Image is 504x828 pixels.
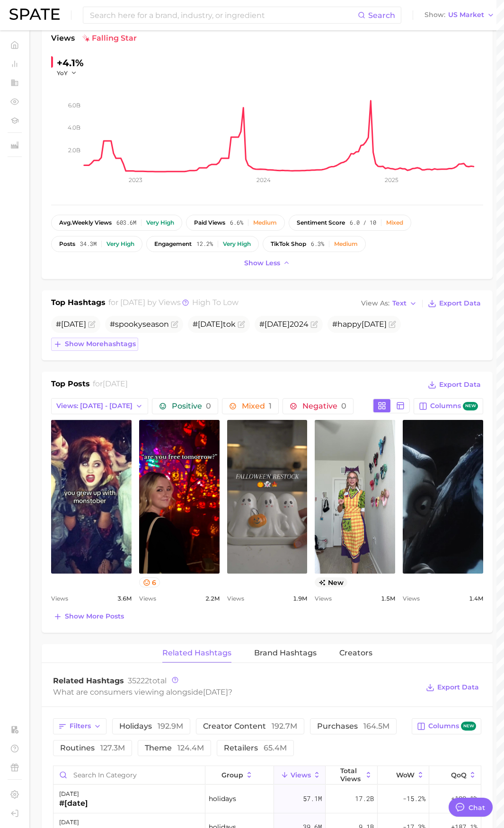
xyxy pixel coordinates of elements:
[192,298,239,307] span: high to low
[238,321,245,328] button: Flag as miscategorized or irrelevant
[424,12,445,17] span: Show
[403,793,425,804] span: -15.2%
[68,101,80,108] tspan: 6.0b
[430,402,478,411] span: Columns
[271,241,306,247] span: TikTok shop
[171,321,178,328] button: Flag as miscategorized or irrelevant
[103,379,128,388] span: [DATE]
[340,767,363,782] span: Total Views
[65,612,124,620] span: Show more posts
[429,766,481,784] button: QoQ
[469,593,483,604] span: 1.4m
[9,9,60,20] img: SPATE
[8,806,22,820] a: Log out. Currently logged in with e-mail kkrom@stellarising.com.
[59,817,119,828] div: [DATE]
[56,320,86,329] span: #
[57,69,68,77] span: YoY
[437,683,479,691] span: Export Data
[57,55,84,70] div: +4.1%
[56,402,133,410] span: Views: [DATE] - [DATE]
[51,378,90,392] h1: Top Posts
[51,610,126,623] button: Show more posts
[256,176,271,183] tspan: 2024
[82,33,137,44] span: falling star
[146,219,174,226] div: Very high
[128,676,167,685] span: total
[205,593,220,604] span: 2.2m
[289,215,411,231] button: sentiment score6.0 / 10Mixed
[422,9,497,21] button: ShowUS Market
[80,241,97,247] span: 34.3m
[223,241,251,247] div: Very high
[196,241,213,247] span: 12.2%
[186,215,285,231] button: paid views6.6%Medium
[244,259,280,267] span: Show less
[363,722,389,731] span: 164.5m
[303,793,322,804] span: 57.1m
[378,766,429,784] button: WoW
[203,688,228,697] span: [DATE]
[53,718,106,734] button: Filters
[88,321,96,328] button: Flag as miscategorized or irrelevant
[120,298,145,307] span: [DATE]
[51,33,75,44] span: Views
[448,12,484,17] span: US Market
[311,241,324,247] span: 6.3%
[425,297,483,310] button: Export Data
[158,722,183,731] span: 192.9m
[59,798,88,809] div: #[DATE]
[254,649,317,657] span: Brand Hashtags
[53,766,205,784] input: Search in category
[145,744,204,752] span: theme
[59,219,112,226] span: weekly views
[461,722,476,731] span: new
[428,722,476,731] span: Columns
[146,236,259,252] button: engagement12.2%Very high
[315,577,347,587] span: new
[198,320,223,329] span: [DATE]
[51,338,138,351] button: Show morehashtags
[89,7,358,23] input: Search here for a brand, industry, or ingredient
[139,593,156,604] span: Views
[332,320,387,329] span: #happy
[59,788,88,800] div: [DATE]
[128,676,149,685] span: 35222
[463,402,478,411] span: new
[221,771,243,779] span: group
[396,771,415,779] span: WoW
[264,743,287,752] span: 65.4m
[51,593,68,604] span: Views
[100,743,125,752] span: 127.3m
[119,723,183,730] span: holidays
[274,766,326,784] button: Views
[116,219,136,226] span: 603.6m
[310,321,318,328] button: Flag as miscategorized or irrelevant
[51,236,142,252] button: posts34.3mVery high
[425,378,483,392] button: Export Data
[172,402,211,410] span: Positive
[265,320,290,329] span: [DATE]
[339,649,372,657] span: Creators
[263,236,366,252] button: TikTok shop6.3%Medium
[302,402,346,410] span: Negative
[424,681,481,694] button: Export Data
[439,381,481,389] span: Export Data
[389,321,396,328] button: Flag as miscategorized or irrelevant
[51,398,148,414] button: Views: [DATE] - [DATE]
[194,219,225,226] span: paid views
[193,320,236,329] span: # tok
[70,722,91,730] span: Filters
[315,593,332,604] span: Views
[209,793,236,804] span: holidays
[451,793,477,804] span: +199.1%
[291,771,311,779] span: Views
[53,686,419,698] div: What are consumers viewing alongside ?
[361,301,389,306] span: View As
[53,785,481,813] button: [DATE]#[DATE]holidays57.1m17.2b-15.2%+199.1%
[368,11,395,20] span: Search
[117,593,132,604] span: 3.6m
[355,793,374,804] span: 17.2b
[341,401,346,410] span: 0
[106,241,134,247] div: Very high
[53,676,124,685] span: Related Hashtags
